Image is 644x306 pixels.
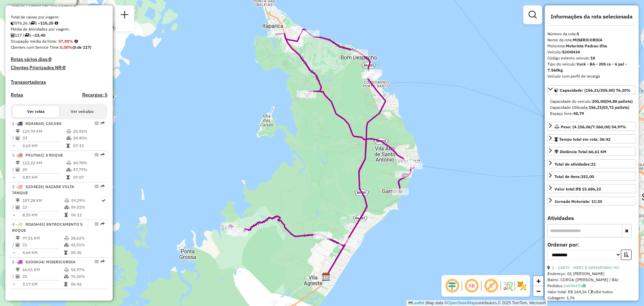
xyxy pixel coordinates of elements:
[554,149,606,155] div: Distância Total:
[547,147,636,156] a: Distância Total:66,61 KM
[12,166,15,173] td: /
[547,241,636,249] label: Ordenar por:
[547,13,636,20] h4: Informações da rota selecionada
[16,205,20,209] i: Total de Atividades
[16,129,20,133] i: Distância Total
[25,184,43,189] span: SJO4E35
[407,300,547,306] div: Map data © contributors,© 2025 TomTom, Microsoft
[502,280,513,291] img: Fluxo de ruas
[64,213,68,217] i: Tempo total em rota
[483,278,499,294] span: Exibir rótulo
[11,2,107,8] div: Total de Pedidos não Roteirizados:
[547,271,636,277] div: Endereço: 01 [PERSON_NAME]
[73,174,105,181] td: 07:07
[64,205,69,209] i: % de utilização da cubagem
[11,26,107,32] div: Média de Atividades por viagem:
[11,39,57,44] span: Ocupação média da frota:
[11,45,60,50] span: Clientes com Service Time:
[11,56,107,62] h4: Rotas vários dias:
[12,249,15,256] td: =
[25,222,44,227] span: RDA5H43
[95,153,99,157] em: Opções
[64,251,67,255] i: Tempo total em rota
[12,273,15,280] td: /
[588,289,613,294] span: Exibir todos
[590,55,595,60] strong: 18
[25,259,43,264] span: SJO0H34
[101,260,105,264] em: Rota exportada
[12,204,15,211] td: /
[605,99,633,104] strong: (04,88 pallets)
[66,168,71,172] i: % de utilização da cubagem
[447,301,476,305] a: OpenStreetMap
[11,14,107,20] div: Total de caixas por viagem:
[11,79,107,85] h4: Transportadoras
[16,236,20,240] i: Distância Total
[559,137,610,142] span: Tempo total em rota: 06:42
[592,99,605,104] strong: 205,00
[547,49,636,55] div: Veículo:
[22,135,66,141] td: 33
[72,45,91,50] strong: (0 de 117)
[11,65,107,71] h4: Clientes Priorizados NR:
[12,242,15,248] td: /
[70,281,104,288] td: 06:42
[547,277,636,283] div: Bairro: COROA ([PERSON_NAME] / BA)
[22,273,64,280] td: 21
[547,289,636,295] div: Valor total: R$ 164,16
[102,199,106,203] i: Rota otimizada
[101,153,105,157] em: Rota exportada
[554,174,594,180] div: Total de itens:
[591,162,596,167] strong: 21
[547,43,636,49] div: Motorista:
[22,281,64,288] td: 3,17 KM
[566,43,607,48] strong: Motorista Padrao Ilha
[12,281,15,288] td: =
[16,243,20,247] i: Total de Atividades
[64,236,69,240] i: % de utilização do peso
[517,280,527,291] img: Exibir/Ocultar setores
[533,276,543,286] a: Zoom in
[43,121,61,126] span: | CACOES
[547,134,636,143] a: Tempo total em rota: 06:42
[22,212,64,218] td: 8,25 KM
[22,174,66,181] td: 3,87 KM
[581,174,594,179] strong: 351,00
[82,92,107,98] h4: Recargas: 5
[101,121,105,125] em: Rota exportada
[563,283,586,288] a: 16046431
[95,260,99,264] em: Opções
[547,61,636,73] div: Tipo do veículo:
[73,128,105,135] td: 25,43%
[22,235,64,242] td: 97,51 KM
[547,61,627,73] strong: Vuck - BA - 205 cx - 6 pal - 7.560kg
[547,85,636,94] a: Capacidade: (156,21/205,00) 76,20%
[59,106,105,117] button: Ver veículos
[64,274,69,278] i: % de utilização da cubagem
[12,184,74,195] span: | NAZARE VOLTA TANQUE
[602,105,629,110] strong: (03,72 pallets)
[560,88,631,93] span: Capacidade: (156,21/205,00) 76,20%
[11,21,15,25] i: Cubagem total roteirizado
[55,21,58,25] i: Meta Caixas/viagem: 1,00 Diferença: 114,25
[64,268,69,272] i: % de utilização do peso
[11,33,15,37] i: Total de Atividades
[40,20,53,26] strong: 115,25
[95,121,99,125] em: Opções
[22,266,64,273] td: 66,61 KM
[582,284,586,288] i: Observações
[547,215,636,221] h4: Atividades
[71,197,101,204] td: 59,29%
[49,56,51,62] strong: 0
[70,235,104,242] td: 28,62%
[11,92,23,98] a: Rotas
[550,104,633,111] div: Capacidade Utilizada:
[12,142,15,149] td: =
[71,212,101,218] td: 06:12
[64,282,67,286] i: Tempo total em rota
[43,152,63,158] span: | S ROQUE
[60,45,72,50] strong: 0,00%
[70,266,104,273] td: 54,97%
[547,196,636,206] a: Jornada Motorista: 11:20
[576,186,601,191] strong: R$ 15.686,22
